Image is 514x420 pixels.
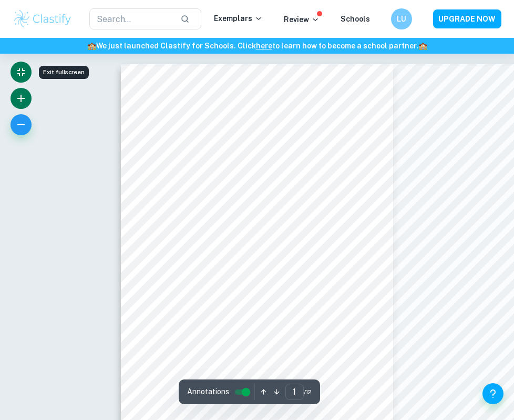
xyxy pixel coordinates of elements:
button: LU [391,8,412,29]
span: / 12 [304,387,312,397]
p: Exemplars [214,13,263,24]
img: Clastify logo [13,8,73,29]
button: Help and Feedback [482,383,503,404]
h6: LU [395,13,407,25]
h6: We just launched Clastify for Schools. Click to learn how to become a school partner. [2,40,512,52]
div: Exit fullscreen [39,66,89,79]
span: 🏫 [418,42,427,50]
input: Search... [89,8,172,29]
p: Review [284,14,320,25]
a: here [256,42,272,50]
button: Exit fullscreen [11,62,32,83]
a: Schools [341,15,370,23]
span: 🏫 [87,42,96,50]
span: Annotations [187,386,229,397]
button: UPGRADE NOW [433,9,501,28]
